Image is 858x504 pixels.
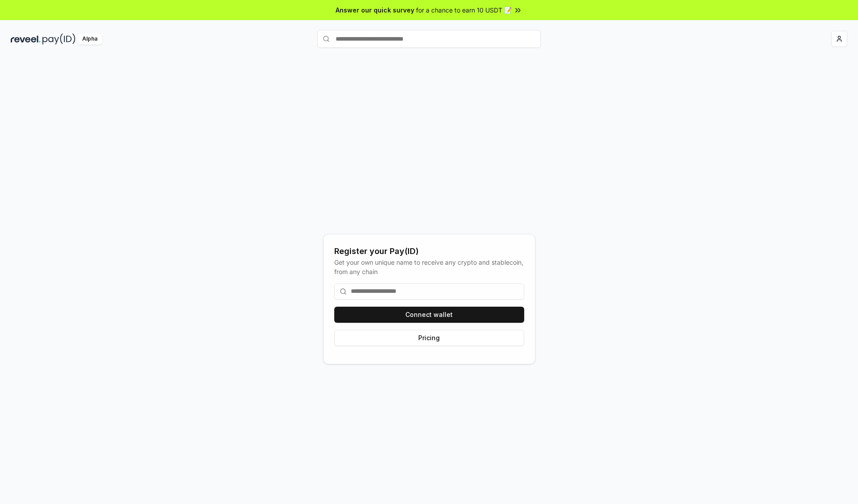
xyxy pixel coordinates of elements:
span: for a chance to earn 10 USDT 📝 [416,5,512,15]
img: reveel_dark [11,33,41,45]
button: Connect wallet [334,307,524,323]
span: Answer our quick survey [336,5,414,15]
img: pay_id [42,33,76,45]
div: Alpha [77,33,102,45]
div: Register your Pay(ID) [334,245,524,258]
button: Pricing [334,330,524,346]
div: Get your own unique name to receive any crypto and stablecoin, from any chain [334,258,524,276]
